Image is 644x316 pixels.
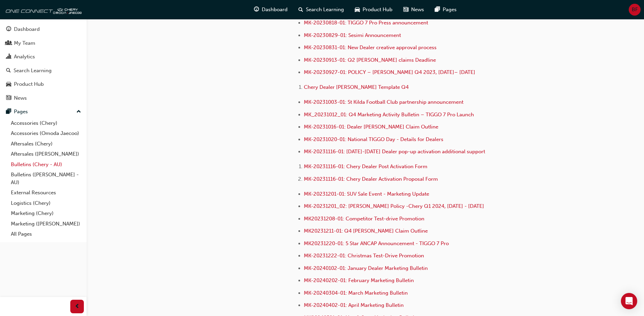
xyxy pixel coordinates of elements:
[304,20,428,26] a: MK-20230818-01: TIGGO 7 Pro Press announcement
[349,3,398,17] a: car-iconProduct Hub
[304,290,408,296] a: MK-20240304-01: March Marketing Bulletin
[249,3,293,17] a: guage-iconDashboard
[304,136,443,142] a: MK-20231020-01: National TIGGO Day - Details for Dealers
[76,107,81,116] span: up-icon
[304,84,409,90] a: Chery Dealer [PERSON_NAME] Template Q4
[304,191,429,197] a: MK-20231201-01: SUV Sale Event - Marketing Update
[6,81,11,87] span: car-icon
[14,25,40,33] div: Dashboard
[3,23,84,36] a: Dashboard
[3,51,84,63] a: Analytics
[429,3,462,17] a: pages-iconPages
[293,3,349,17] a: search-iconSearch Learning
[14,108,28,116] div: Pages
[398,3,429,17] a: news-iconNews
[254,5,259,14] span: guage-icon
[629,4,641,16] button: BF
[8,187,84,198] a: External Resources
[304,265,428,271] a: MK-20240102-01: January Dealer Marketing Bulletin
[363,6,392,14] span: Product Hub
[411,6,424,14] span: News
[75,302,80,311] span: prev-icon
[304,69,475,75] a: MK-20230927-01: POLICY – [PERSON_NAME] Q4 2023, [DATE]– [DATE]
[6,26,11,33] span: guage-icon
[14,53,35,61] div: Analytics
[3,64,84,77] a: Search Learning
[14,80,44,88] div: Product Hub
[304,44,437,51] a: MK-20230831-01: New Dealer creative approval process
[14,94,27,102] div: News
[14,67,52,75] div: Search Learning
[304,203,484,209] a: MK-20231201_02: [PERSON_NAME] Policy -Chery Q1 2024, [DATE] - [DATE]
[304,163,427,170] a: MK-20231116-01: Chery Dealer Post Activation Form
[306,6,344,14] span: Search Learning
[298,5,303,14] span: search-icon
[304,99,463,105] a: MK-20231003-01: St Kilda Football Club partnership announcement
[632,6,638,14] span: BF
[3,92,84,104] a: News
[3,105,84,118] button: Pages
[6,68,11,74] span: search-icon
[6,54,11,60] span: chart-icon
[304,112,474,118] a: MK_20231012_01: Q4 Marketing Activity Bulletin – TIGGO 7 Pro Launch
[6,109,11,115] span: pages-icon
[8,128,84,139] a: Accessories (Omoda Jaecoo)
[304,176,438,182] a: MK-20231116-01: Chery Dealer Activation Proposal Form
[403,5,408,14] span: news-icon
[621,293,637,309] div: Open Intercom Messenger
[304,57,436,63] a: MK-20230913-01: Q2 [PERSON_NAME] claims Deadline
[355,5,360,14] span: car-icon
[8,139,84,149] a: Aftersales (Chery)
[8,229,84,239] a: All Pages
[8,198,84,209] a: Logistics (Chery)
[6,40,11,46] span: people-icon
[304,228,428,234] a: MK20231211-01: Q4 [PERSON_NAME] Claim Outline
[8,219,84,229] a: Marketing ([PERSON_NAME])
[435,5,440,14] span: pages-icon
[262,6,288,14] span: Dashboard
[8,149,84,159] a: Aftersales ([PERSON_NAME])
[304,277,414,283] a: MK-20240202-01: February Marketing Bulletin
[8,159,84,170] a: Bulletins (Chery - AU)
[8,118,84,129] a: Accessories (Chery)
[6,95,11,101] span: news-icon
[443,6,457,14] span: Pages
[304,302,404,308] a: MK-20240402-01: April Marketing Bulletin
[3,78,84,91] a: Product Hub
[8,208,84,219] a: Marketing (Chery)
[304,216,424,222] a: MK20231208-01: Competitor Test-drive Promotion
[8,170,84,187] a: Bulletins ([PERSON_NAME] - AU)
[304,124,438,130] a: MK-20231016-01: Dealer [PERSON_NAME] Claim Outline
[3,3,81,16] img: oneconnect
[3,37,84,50] a: My Team
[304,149,485,155] a: MK-20231116-01: [DATE]-[DATE] Dealer pop-up activation additional support
[304,240,449,246] a: MK20231220-01: 5 Star ANCAP Announcement - TIGGO 7 Pro
[304,253,424,259] a: MK-20231222-01: Christmas Test-Drive Promotion
[3,22,84,105] button: DashboardMy TeamAnalyticsSearch LearningProduct HubNews
[304,32,401,38] a: MK-20230829-01: Sesimi Announcement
